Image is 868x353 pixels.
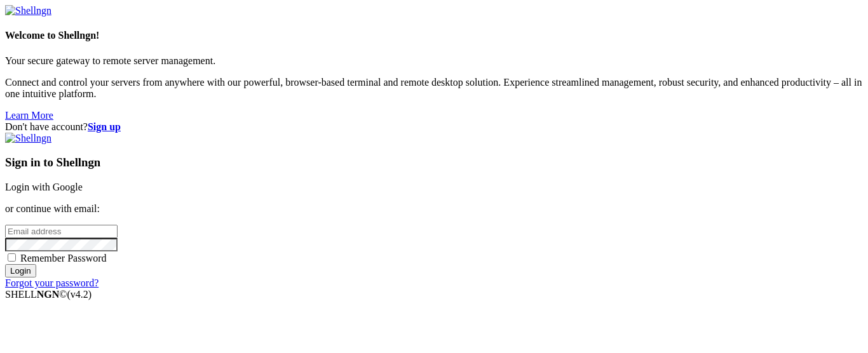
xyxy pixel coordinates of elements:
[88,121,121,132] a: Sign up
[5,55,863,67] p: Your secure gateway to remote server management.
[5,5,51,17] img: Shellngn
[8,253,16,262] input: Remember Password
[5,110,53,121] a: Learn More
[5,133,51,144] img: Shellngn
[37,289,60,300] b: NGN
[5,77,863,100] p: Connect and control your servers from anywhere with our powerful, browser-based terminal and remo...
[20,253,107,263] span: Remember Password
[5,289,92,300] span: SHELL ©
[5,30,863,41] h4: Welcome to Shellngn!
[5,156,863,170] h3: Sign in to Shellngn
[5,121,863,133] div: Don't have account?
[5,182,83,192] a: Login with Google
[5,264,36,277] input: Login
[67,289,92,300] span: 4.2.0
[5,277,98,288] a: Forgot your password?
[5,203,863,215] p: or continue with email:
[5,225,118,238] input: Email address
